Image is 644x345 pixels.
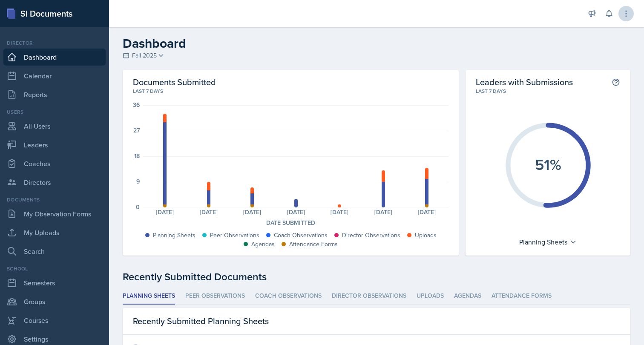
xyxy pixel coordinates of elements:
[3,118,106,135] a: All Users
[133,127,140,133] div: 27
[415,231,437,240] div: Uploads
[3,136,106,153] a: Leaders
[3,155,106,172] a: Coaches
[230,209,274,215] div: [DATE]
[3,312,106,329] a: Courses
[342,231,400,240] div: Director Observations
[417,288,444,305] li: Uploads
[3,293,106,310] a: Groups
[274,231,328,240] div: Coach Observations
[3,224,106,241] a: My Uploads
[492,288,552,305] li: Attendance Forms
[289,240,338,249] div: Attendance Forms
[332,288,406,305] li: Director Observations
[3,49,106,66] a: Dashboard
[153,231,195,240] div: Planning Sheets
[251,240,275,249] div: Agendas
[454,288,481,305] li: Agendas
[123,36,630,51] h2: Dashboard
[535,153,561,175] text: 51%
[3,205,106,222] a: My Observation Forms
[134,153,140,159] div: 18
[133,87,448,95] div: Last 7 days
[476,87,620,95] div: Last 7 days
[255,288,322,305] li: Coach Observations
[476,77,573,87] h2: Leaders with Submissions
[3,86,106,103] a: Reports
[123,269,630,285] div: Recently Submitted Documents
[3,39,106,47] div: Director
[136,204,140,210] div: 0
[3,243,106,260] a: Search
[143,209,187,215] div: [DATE]
[185,288,245,305] li: Peer Observations
[133,77,448,87] h2: Documents Submitted
[3,108,106,116] div: Users
[318,209,361,215] div: [DATE]
[132,51,157,60] span: Fall 2025
[133,218,448,227] div: Date Submitted
[405,209,448,215] div: [DATE]
[3,265,106,273] div: School
[210,231,259,240] div: Peer Observations
[3,67,106,84] a: Calendar
[515,235,581,249] div: Planning Sheets
[274,209,317,215] div: [DATE]
[123,288,175,305] li: Planning Sheets
[136,178,140,184] div: 9
[3,174,106,191] a: Directors
[3,274,106,291] a: Semesters
[3,196,106,204] div: Documents
[133,102,140,108] div: 36
[187,209,230,215] div: [DATE]
[361,209,405,215] div: [DATE]
[123,308,630,335] div: Recently Submitted Planning Sheets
